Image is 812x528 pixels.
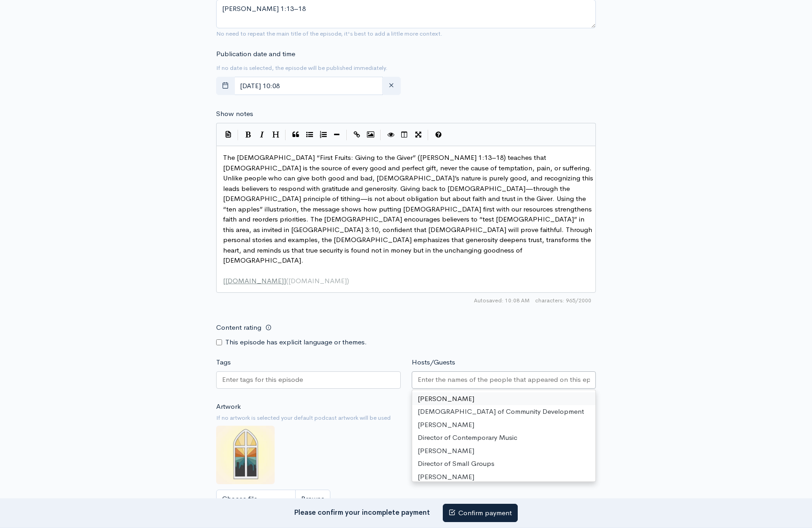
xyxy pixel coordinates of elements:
label: Hosts/Guests [412,357,455,368]
button: Toggle Fullscreen [411,128,425,142]
label: Content rating [216,318,261,337]
span: ( [286,276,288,285]
small: If no artwork is selected your default podcast artwork will be used [216,413,596,422]
button: Insert Show Notes Template [221,127,235,141]
span: Autosaved: 10:08 AM [474,296,530,305]
div: Director of Small Groups [412,457,596,470]
label: Show notes [216,109,253,119]
div: [PERSON_NAME] [412,444,596,458]
button: Markdown Guide [431,128,445,142]
button: Quote [289,128,303,142]
span: [DOMAIN_NAME] [225,276,284,285]
button: Insert Horizontal Line [330,128,344,142]
span: ) [347,276,349,285]
input: Enter tags for this episode [222,375,304,385]
i: | [346,130,347,140]
i: | [285,130,286,140]
button: Generic List [303,128,316,142]
div: [PERSON_NAME] [412,470,596,484]
div: [PERSON_NAME] [412,392,596,406]
div: [PERSON_NAME] [412,418,596,432]
small: No need to repeat the main title of the episode, it's best to add a little more context. [216,30,442,37]
input: Enter the names of the people that appeared on this episode [418,375,590,385]
button: Bold [241,128,255,142]
i: | [428,130,429,140]
button: Create Link [350,128,364,142]
div: Director of Contemporary Music [412,431,596,444]
button: clear [382,77,401,95]
button: toggle [216,77,235,95]
label: This episode has explicit language or themes. [225,337,367,348]
div: [DEMOGRAPHIC_DATA] of Community Development [412,405,596,418]
button: Heading [269,128,282,142]
button: Toggle Side by Side [398,128,411,142]
span: [DOMAIN_NAME] [288,276,347,285]
a: Confirm payment [443,504,518,523]
label: Publication date and time [216,49,295,59]
strong: Please confirm your incomplete payment [294,507,430,516]
button: Toggle Preview [384,128,398,142]
small: If no date is selected, the episode will be published immediately. [216,64,387,72]
span: [ [223,276,225,285]
i: | [238,130,239,140]
span: ] [284,276,286,285]
span: The [DEMOGRAPHIC_DATA] “First Fruits: Giving to the Giver” ([PERSON_NAME] 1:13–18) teaches that [... [223,153,595,264]
button: Insert Image [364,128,377,142]
button: Italic [255,128,269,142]
i: | [380,130,381,140]
span: 965/2000 [535,296,591,305]
label: Tags [216,357,231,368]
button: Numbered List [316,128,330,142]
label: Artwork [216,401,241,412]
